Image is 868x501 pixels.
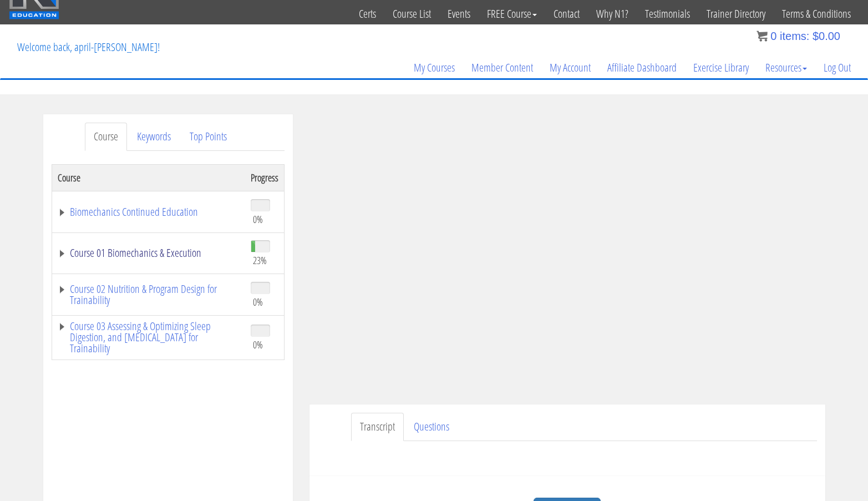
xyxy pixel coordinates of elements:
bdi: 0.00 [813,30,840,42]
a: Questions [405,413,458,441]
a: Top Points [181,123,236,151]
span: 0% [253,338,263,351]
th: Progress [245,164,285,191]
a: Transcript [351,413,404,441]
span: 0% [253,296,263,308]
a: Log Out [815,41,859,94]
p: Welcome back, april-[PERSON_NAME]! [9,25,168,69]
a: My Courses [405,41,463,94]
span: items: [780,30,809,42]
a: Member Content [463,41,541,94]
a: Exercise Library [685,41,757,94]
a: Keywords [128,123,180,151]
a: 0 items: $0.00 [757,30,840,42]
th: Course [52,164,245,191]
a: Course [85,123,127,151]
a: Resources [757,41,815,94]
span: 0% [253,213,263,225]
a: My Account [541,41,599,94]
span: $ [813,30,819,42]
a: Biomechanics Continued Education [58,206,240,217]
span: 23% [253,254,267,266]
a: Course 02 Nutrition & Program Design for Trainability [58,284,240,306]
a: Course 03 Assessing & Optimizing Sleep Digestion, and [MEDICAL_DATA] for Trainability [58,321,240,354]
img: icon11.png [757,31,768,42]
a: Affiliate Dashboard [599,41,685,94]
span: 0 [770,30,776,42]
a: Course 01 Biomechanics & Execution [58,247,240,259]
